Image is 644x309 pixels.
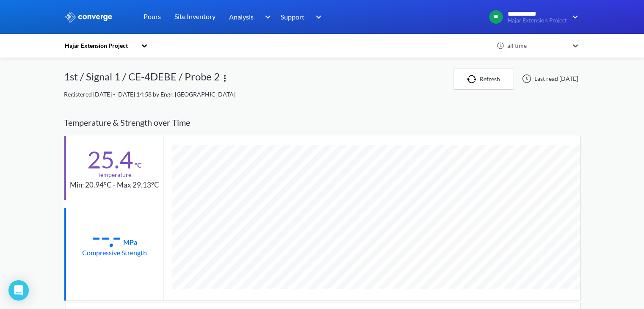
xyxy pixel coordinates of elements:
[517,74,580,84] div: Last read [DATE]
[259,12,273,22] img: downArrow.svg
[82,247,147,258] div: Compressive Strength
[505,41,569,50] div: all time
[453,69,514,90] button: Refresh
[567,12,580,22] img: downArrow.svg
[508,17,567,24] span: Hajar Extension Project
[229,11,254,22] span: Analysis
[467,75,480,83] img: icon-refresh.svg
[64,69,220,90] div: 1st / Signal 1 / CE-4DEBE / Probe 2
[64,11,113,22] img: logo_ewhite.svg
[91,226,122,247] div: --.-
[8,280,29,301] div: Open Intercom Messenger
[310,12,324,22] img: downArrow.svg
[64,91,235,98] span: Registered [DATE] - [DATE] 14:58 by Engr. [GEOGRAPHIC_DATA]
[497,42,504,50] img: icon-clock.svg
[64,41,137,50] div: Hajar Extension Project
[64,109,580,136] div: Temperature & Strength over Time
[281,11,304,22] span: Support
[70,179,159,191] div: Min: 20.94°C - Max 29.13°C
[87,149,133,170] div: 25.4
[97,170,131,179] div: Temperature
[220,73,230,83] img: more.svg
